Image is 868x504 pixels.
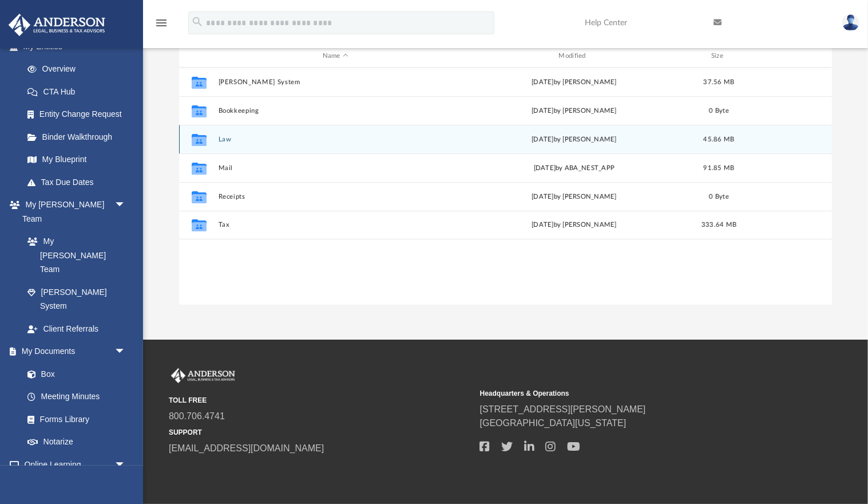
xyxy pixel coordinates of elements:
[457,51,691,61] div: Modified
[457,106,691,116] div: [DATE] by [PERSON_NAME]
[219,193,453,200] button: Receipts
[169,395,472,405] small: TOLL FREE
[114,194,137,217] span: arrow_drop_down
[169,368,237,383] img: Anderson Advisors Platinum Portal
[16,385,137,408] a: Meeting Minutes
[457,163,691,174] div: [DATE] by ABA_NEST_APP
[16,431,137,454] a: Notarize
[8,340,137,363] a: My Documentsarrow_drop_down
[457,135,691,145] div: [DATE] by [PERSON_NAME]
[704,165,735,171] span: 91.85 MB
[16,363,132,385] a: Box
[710,108,730,114] span: 0 Byte
[16,171,143,194] a: Tax Due Dates
[8,194,137,230] a: My [PERSON_NAME] Teamarrow_drop_down
[218,51,452,61] div: Name
[16,58,143,81] a: Overview
[191,15,204,28] i: search
[184,51,213,61] div: id
[480,404,646,414] a: [STREET_ADDRESS][PERSON_NAME]
[710,194,730,200] span: 0 Byte
[8,453,137,476] a: Online Learningarrow_drop_down
[16,80,143,103] a: CTA Hub
[16,317,137,340] a: Client Referrals
[16,148,137,171] a: My Blueprint
[219,78,453,86] button: [PERSON_NAME] System
[457,220,691,230] div: [DATE] by [PERSON_NAME]
[114,453,137,477] span: arrow_drop_down
[704,79,735,85] span: 37.56 MB
[480,388,783,399] small: Headquarters & Operations
[480,418,627,428] a: [GEOGRAPHIC_DATA][US_STATE]
[16,408,132,431] a: Forms Library
[842,14,859,31] img: User Pic
[457,192,691,202] div: [DATE] by [PERSON_NAME]
[219,136,453,143] button: Law
[169,411,225,421] a: 800.706.4741
[704,136,735,143] span: 45.86 MB
[169,427,472,438] small: SUPPORT
[219,164,453,172] button: Mail
[16,230,132,281] a: My [PERSON_NAME] Team
[747,51,827,61] div: id
[219,222,453,229] button: Tax
[154,22,168,30] a: menu
[219,107,453,115] button: Bookkeeping
[169,443,324,453] a: [EMAIL_ADDRESS][DOMAIN_NAME]
[457,77,691,88] div: [DATE] by [PERSON_NAME]
[179,68,832,305] div: grid
[16,125,143,148] a: Binder Walkthrough
[16,103,143,126] a: Entity Change Request
[696,51,742,61] div: Size
[701,222,736,228] span: 333.64 MB
[154,16,168,30] i: menu
[16,281,137,317] a: [PERSON_NAME] System
[5,14,109,36] img: Anderson Advisors Platinum Portal
[114,340,137,364] span: arrow_drop_down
